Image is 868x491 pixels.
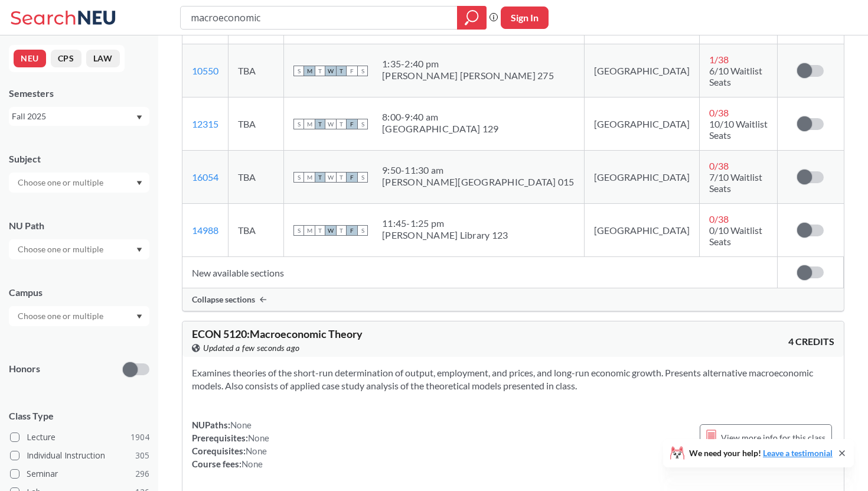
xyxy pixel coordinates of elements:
span: 1904 [130,431,149,444]
svg: magnifying glass [465,9,479,26]
span: View more info for this class [721,430,825,445]
span: 305 [135,449,149,462]
div: Fall 2025 [12,110,135,123]
span: S [293,66,304,76]
td: TBA [229,204,284,257]
td: New available sections [182,257,778,288]
span: 0 / 38 [709,107,729,118]
div: Collapse sections [182,288,844,311]
td: TBA [229,97,284,151]
span: F [347,66,357,76]
input: Choose one or multiple [12,309,111,323]
span: W [325,225,336,236]
span: S [293,225,304,236]
div: [PERSON_NAME] [PERSON_NAME] 275 [382,70,554,82]
span: 10/10 Waitlist Seats [709,118,768,141]
button: LAW [86,50,120,67]
div: 9:50 - 11:30 am [382,164,575,176]
label: Lecture [10,430,149,445]
span: F [347,225,357,236]
section: Examines theories of the short-run determination of output, employment, and prices, and long-run ... [192,366,834,392]
a: 14988 [192,225,218,236]
span: S [357,119,368,129]
td: [GEOGRAPHIC_DATA] [584,151,699,204]
button: Sign In [501,6,549,29]
input: Choose one or multiple [12,242,111,256]
input: Class, professor, course number, "phrase" [190,8,449,28]
span: 0 / 38 [709,160,729,171]
span: 4 CREDITS [788,335,834,348]
div: Semesters [9,87,149,100]
span: F [347,172,357,183]
label: Seminar [10,466,149,482]
svg: Dropdown arrow [136,181,142,186]
td: [GEOGRAPHIC_DATA] [584,44,699,97]
span: T [336,119,347,129]
span: W [325,172,336,183]
span: S [357,225,368,236]
span: T [315,119,325,129]
span: 1 / 38 [709,54,729,65]
div: magnifying glass [457,6,487,30]
p: Honors [9,362,40,376]
div: Subject [9,152,149,165]
a: 10550 [192,65,218,76]
span: None [230,420,252,430]
svg: Dropdown arrow [136,248,142,252]
span: W [325,66,336,76]
div: Campus [9,286,149,299]
span: M [304,225,315,236]
div: [GEOGRAPHIC_DATA] 129 [382,123,498,135]
span: T [315,225,325,236]
span: None [242,459,263,469]
div: NU Path [9,219,149,232]
span: Updated a few seconds ago [203,342,300,355]
span: S [293,119,304,129]
div: [PERSON_NAME][GEOGRAPHIC_DATA] 015 [382,176,575,188]
td: TBA [229,151,284,204]
span: 0 / 38 [709,213,729,225]
div: Dropdown arrow [9,173,149,193]
span: M [304,172,315,183]
span: 7/10 Waitlist Seats [709,171,762,194]
span: S [293,172,304,183]
span: 6/10 Waitlist Seats [709,65,762,87]
span: T [336,225,347,236]
span: None [248,433,269,443]
input: Choose one or multiple [12,175,111,190]
div: Fall 2025Dropdown arrow [9,107,149,126]
span: None [246,446,267,456]
span: W [325,119,336,129]
span: T [336,172,347,183]
div: Dropdown arrow [9,239,149,259]
svg: Dropdown arrow [136,115,142,120]
label: Individual Instruction [10,448,149,463]
a: 16054 [192,171,218,183]
div: [PERSON_NAME] Library 123 [382,229,508,241]
span: 0/10 Waitlist Seats [709,225,762,247]
span: T [315,66,325,76]
span: S [357,66,368,76]
span: Collapse sections [192,294,255,305]
span: F [347,119,357,129]
button: CPS [51,50,81,67]
span: Class Type [9,409,149,422]
div: 1:35 - 2:40 pm [382,58,554,70]
div: NUPaths: Prerequisites: Corequisites: Course fees: [192,418,269,470]
button: NEU [14,50,46,67]
a: 12315 [192,118,218,129]
span: We need your help! [689,449,833,457]
span: ECON 5120 : Macroeconomic Theory [192,327,363,340]
span: 296 [135,467,149,480]
span: T [315,172,325,183]
span: M [304,119,315,129]
td: [GEOGRAPHIC_DATA] [584,97,699,151]
td: [GEOGRAPHIC_DATA] [584,204,699,257]
div: Dropdown arrow [9,306,149,326]
div: 8:00 - 9:40 am [382,111,498,123]
span: S [357,172,368,183]
td: TBA [229,44,284,97]
span: T [336,66,347,76]
a: Leave a testimonial [763,448,833,458]
svg: Dropdown arrow [136,314,142,319]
